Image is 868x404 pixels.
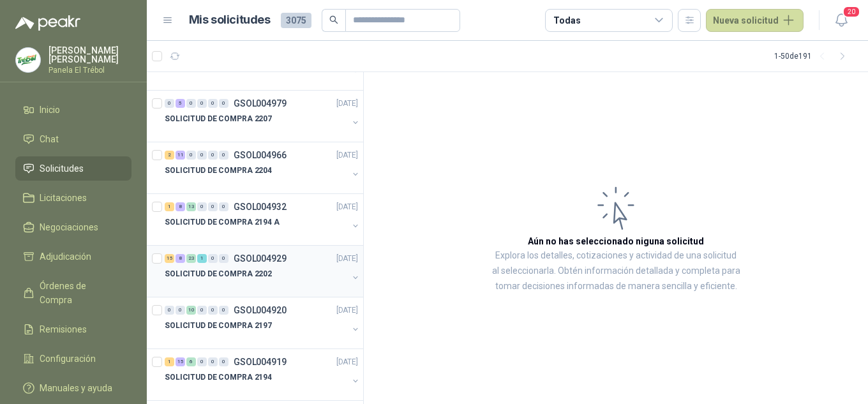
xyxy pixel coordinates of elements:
[208,151,218,160] div: 0
[830,9,853,32] button: 20
[234,357,287,366] p: GSOL004919
[165,96,361,137] a: 0 5 0 0 0 0 GSOL004979[DATE] SOLICITUD DE COMPRA 2207
[165,354,361,395] a: 1 15 6 0 0 0 GSOL004919[DATE] SOLICITUD DE COMPRA 2194
[842,6,860,18] span: 20
[176,151,185,160] div: 11
[40,132,59,146] span: Chat
[40,279,119,307] span: Órdenes de Compra
[49,66,131,74] p: Panela El Trébol
[197,357,207,366] div: 0
[186,202,196,211] div: 13
[336,201,358,213] p: [DATE]
[165,202,174,211] div: 1
[165,303,361,343] a: 0 0 10 0 0 0 GSOL004920[DATE] SOLICITUD DE COMPRA 2197
[197,151,207,160] div: 0
[208,306,218,315] div: 0
[176,99,185,108] div: 5
[15,215,131,239] a: Negociaciones
[208,202,218,211] div: 0
[234,306,287,315] p: GSOL004920
[528,234,704,248] h3: Aún no has seleccionado niguna solicitud
[336,149,358,161] p: [DATE]
[15,317,131,341] a: Remisiones
[165,251,361,292] a: 15 8 23 1 0 0 GSOL004929[DATE] SOLICITUD DE COMPRA 2202
[234,151,287,160] p: GSOL004966
[491,248,740,294] p: Explora los detalles, cotizaciones y actividad de una solicitud al seleccionarla. Obtén informaci...
[165,165,272,177] p: SOLICITUD DE COMPRA 2204
[234,254,287,263] p: GSOL004929
[15,15,80,31] img: Logo peakr
[40,250,91,264] span: Adjudicación
[176,306,185,315] div: 0
[234,202,287,211] p: GSOL004932
[40,161,84,176] span: Solicitudes
[189,11,271,29] h1: Mis solicitudes
[219,151,228,160] div: 0
[165,268,272,280] p: SOLICITUD DE COMPRA 2202
[208,254,218,263] div: 0
[40,322,87,336] span: Remisiones
[186,254,196,263] div: 23
[219,202,228,211] div: 0
[197,99,207,108] div: 0
[165,99,174,108] div: 0
[281,13,311,28] span: 3075
[40,103,60,117] span: Inicio
[165,199,361,240] a: 1 8 13 0 0 0 GSOL004932[DATE] SOLICITUD DE COMPRA 2194 A
[15,274,131,312] a: Órdenes de Compra
[186,151,196,160] div: 0
[706,9,804,32] button: Nueva solicitud
[553,13,580,27] div: Todas
[40,191,87,205] span: Licitaciones
[15,127,131,151] a: Chat
[15,98,131,122] a: Inicio
[15,186,131,210] a: Licitaciones
[774,46,853,66] div: 1 - 50 de 191
[40,381,112,395] span: Manuales y ayuda
[186,306,196,315] div: 10
[40,352,96,366] span: Configuración
[336,98,358,110] p: [DATE]
[165,147,361,188] a: 2 11 0 0 0 0 GSOL004966[DATE] SOLICITUD DE COMPRA 2204
[186,99,196,108] div: 0
[208,357,218,366] div: 0
[165,113,272,125] p: SOLICITUD DE COMPRA 2207
[176,202,185,211] div: 8
[15,347,131,371] a: Configuración
[208,99,218,108] div: 0
[336,304,358,317] p: [DATE]
[336,356,358,368] p: [DATE]
[165,254,174,263] div: 15
[197,306,207,315] div: 0
[336,253,358,265] p: [DATE]
[197,254,207,263] div: 1
[176,357,185,366] div: 15
[197,202,207,211] div: 0
[219,357,228,366] div: 0
[15,244,131,269] a: Adjudicación
[329,15,338,24] span: search
[15,376,131,400] a: Manuales y ayuda
[165,357,174,366] div: 1
[234,99,287,108] p: GSOL004979
[165,371,272,384] p: SOLICITUD DE COMPRA 2194
[49,46,131,64] p: [PERSON_NAME] [PERSON_NAME]
[219,306,228,315] div: 0
[15,156,131,181] a: Solicitudes
[165,320,272,332] p: SOLICITUD DE COMPRA 2197
[165,306,174,315] div: 0
[40,220,98,234] span: Negociaciones
[186,357,196,366] div: 6
[176,254,185,263] div: 8
[165,216,280,228] p: SOLICITUD DE COMPRA 2194 A
[219,254,228,263] div: 0
[219,99,228,108] div: 0
[165,151,174,160] div: 2
[16,48,40,72] img: Company Logo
